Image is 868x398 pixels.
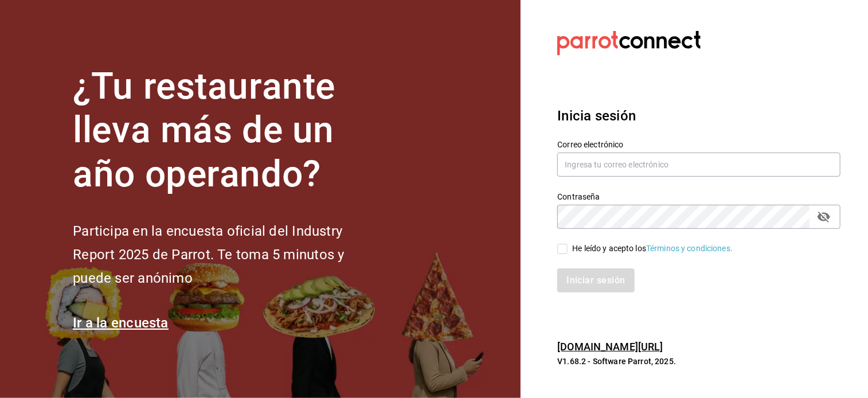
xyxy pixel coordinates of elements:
[814,207,834,227] button: Campo de contraseña
[557,193,840,201] label: Contraseña
[557,141,840,149] label: Correo electrónico
[557,106,840,126] h3: Inicia sesión
[73,65,382,197] h1: ¿Tu restaurante lleva más de un año operando?
[646,244,733,253] a: Términos y condiciones.
[73,220,382,290] h2: Participa en la encuesta oficial del Industry Report 2025 de Parrot. Te toma 5 minutos y puede se...
[557,153,840,177] input: Ingresa tu correo electrónico
[557,356,840,367] p: V1.68.2 - Software Parrot, 2025.
[73,315,169,331] a: Ir a la encuesta
[557,341,663,353] a: [DOMAIN_NAME][URL]
[572,243,733,255] div: He leído y acepto los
